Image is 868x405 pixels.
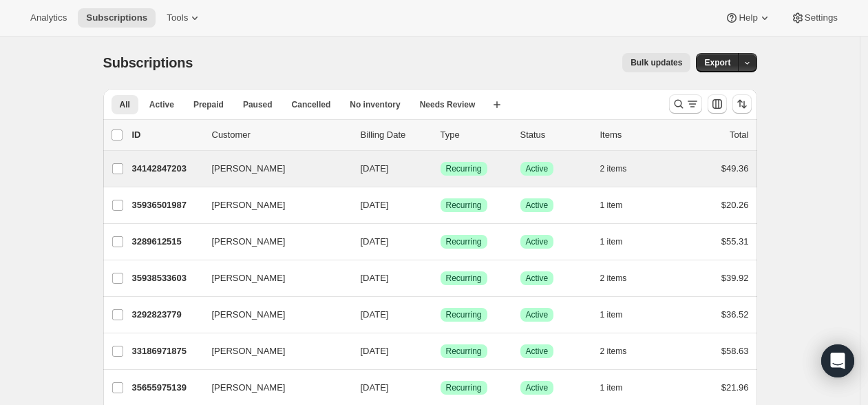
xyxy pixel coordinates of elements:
button: 1 item [600,378,638,397]
span: [PERSON_NAME] [212,344,286,358]
div: Open Intercom Messenger [821,344,854,377]
span: Analytics [30,12,67,23]
span: Tools [167,12,188,23]
button: [PERSON_NAME] [204,194,341,216]
button: [PERSON_NAME] [204,377,341,399]
button: Settings [783,8,846,28]
div: Items [600,128,669,142]
span: [PERSON_NAME] [212,235,286,249]
span: 2 items [600,273,627,284]
button: 2 items [600,269,642,288]
button: Subscriptions [78,8,156,28]
span: $21.96 [721,382,749,393]
span: Active [526,346,549,357]
span: [DATE] [361,163,389,174]
button: [PERSON_NAME] [204,231,341,253]
span: Bulk updates [631,57,682,68]
p: Total [730,128,748,142]
div: 3289612515[PERSON_NAME][DATE]SuccessRecurringSuccessActive1 item$55.31 [132,232,749,251]
span: [DATE] [361,382,389,393]
span: No inventory [350,99,400,110]
button: [PERSON_NAME] [204,267,341,289]
button: Tools [158,8,210,28]
span: [PERSON_NAME] [212,271,286,285]
span: [DATE] [361,273,389,283]
span: 1 item [600,200,623,211]
span: [DATE] [361,236,389,247]
span: Cancelled [292,99,331,110]
p: Status [520,128,589,142]
span: 2 items [600,346,627,357]
span: Prepaid [193,99,224,110]
span: $36.52 [721,309,749,320]
p: 35655975139 [132,381,201,395]
p: Customer [212,128,350,142]
button: Sort the results [732,94,752,114]
span: 1 item [600,236,623,247]
span: Recurring [446,200,482,211]
p: 35936501987 [132,198,201,212]
span: Needs Review [420,99,476,110]
span: Recurring [446,309,482,320]
span: $58.63 [721,346,749,356]
span: Active [149,99,174,110]
p: ID [132,128,201,142]
span: [DATE] [361,346,389,356]
button: Create new view [486,95,508,114]
span: $39.92 [721,273,749,283]
button: 2 items [600,342,642,361]
span: [DATE] [361,309,389,320]
span: Recurring [446,236,482,247]
span: $20.26 [721,200,749,210]
span: [PERSON_NAME] [212,381,286,395]
span: 2 items [600,163,627,174]
div: 33186971875[PERSON_NAME][DATE]SuccessRecurringSuccessActive2 items$58.63 [132,342,749,361]
button: 1 item [600,305,638,324]
span: All [120,99,130,110]
span: [PERSON_NAME] [212,308,286,322]
button: Help [717,8,779,28]
div: 35936501987[PERSON_NAME][DATE]SuccessRecurringSuccessActive1 item$20.26 [132,196,749,215]
span: [PERSON_NAME] [212,198,286,212]
p: Billing Date [361,128,430,142]
span: 1 item [600,382,623,393]
p: 3292823779 [132,308,201,322]
button: [PERSON_NAME] [204,340,341,362]
span: Active [526,273,549,284]
div: IDCustomerBilling DateTypeStatusItemsTotal [132,128,749,142]
span: Active [526,309,549,320]
span: Subscriptions [86,12,147,23]
button: Analytics [22,8,75,28]
div: 35938533603[PERSON_NAME][DATE]SuccessRecurringSuccessActive2 items$39.92 [132,269,749,288]
p: 3289612515 [132,235,201,249]
div: 34142847203[PERSON_NAME][DATE]SuccessRecurringSuccessActive2 items$49.36 [132,159,749,178]
p: 34142847203 [132,162,201,176]
span: [DATE] [361,200,389,210]
button: 1 item [600,196,638,215]
span: $55.31 [721,236,749,247]
span: Help [739,12,757,23]
button: Customize table column order and visibility [708,94,727,114]
div: 35655975139[PERSON_NAME][DATE]SuccessRecurringSuccessActive1 item$21.96 [132,378,749,397]
span: Active [526,200,549,211]
div: 3292823779[PERSON_NAME][DATE]SuccessRecurringSuccessActive1 item$36.52 [132,305,749,324]
button: Bulk updates [622,53,690,72]
p: 35938533603 [132,271,201,285]
p: 33186971875 [132,344,201,358]
span: Active [526,382,549,393]
span: [PERSON_NAME] [212,162,286,176]
button: 2 items [600,159,642,178]
span: Active [526,236,549,247]
span: Settings [805,12,838,23]
button: 1 item [600,232,638,251]
button: [PERSON_NAME] [204,304,341,326]
span: Recurring [446,273,482,284]
span: Recurring [446,346,482,357]
span: Recurring [446,163,482,174]
span: Export [704,57,730,68]
div: Type [441,128,509,142]
button: Export [696,53,739,72]
span: Recurring [446,382,482,393]
span: $49.36 [721,163,749,174]
button: Search and filter results [669,94,702,114]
